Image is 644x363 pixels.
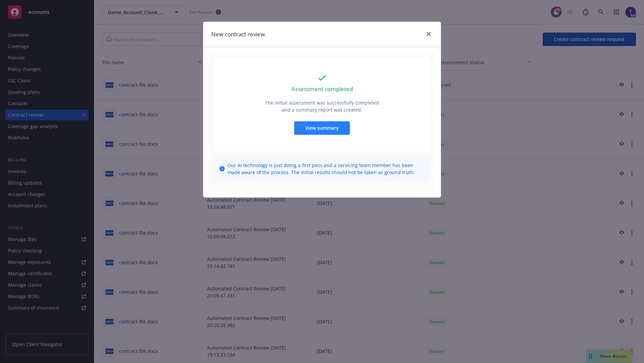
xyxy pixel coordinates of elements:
h1: New contract review [211,30,265,39]
button: View summary [294,121,350,135]
span: Our AI technology is just doing a first pass and a servicing team member has been made aware of t... [227,162,425,176]
p: Assessment completed [291,85,353,93]
span: View summary [305,125,339,131]
a: close [425,30,433,38]
p: The initial assessment was successfully completed and a summary report was created. [264,99,380,113]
